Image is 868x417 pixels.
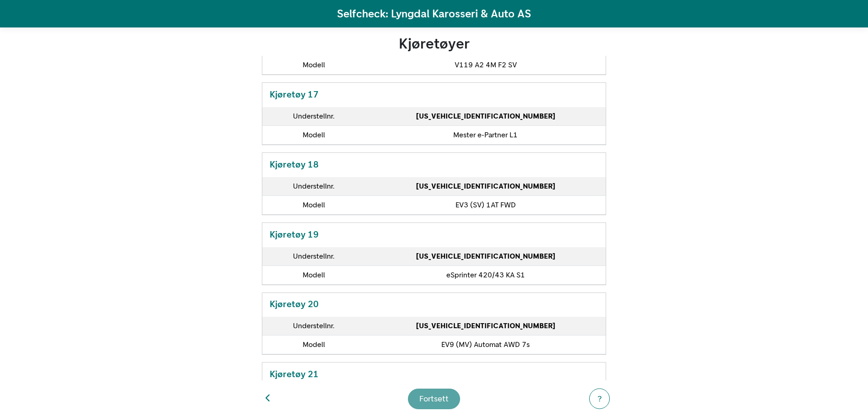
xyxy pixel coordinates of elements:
td: eSprinter 420/43 KA S1 [365,265,606,284]
td: Mester e-Partner L1 [365,125,606,144]
td: Understellnr. [262,247,365,266]
td: Modell [262,56,365,75]
td: EV3 (SV) 1AT FWD [365,195,606,214]
h1: Selfcheck: Lyngdal Karosseri & Auto AS [337,7,531,21]
strong: [US_VEHICLE_IDENTIFICATION_NUMBER] [416,182,555,190]
td: Understellnr. [262,317,365,336]
h5: Kjøretøy 18 [262,153,606,173]
h5: Kjøretøy 17 [262,83,606,103]
button: ? [589,389,610,409]
h3: Kjøretøyer [258,35,610,52]
td: Modell [262,265,365,284]
h5: Kjøretøy 20 [262,293,606,314]
td: Modell [262,125,365,144]
td: V119 A2 4M F2 SV [365,56,606,75]
td: EV9 (MV) Automat AWD 7s [365,336,606,354]
td: Modell [262,195,365,214]
td: Understellnr. [262,107,365,126]
h5: Kjøretøy 21 [262,363,606,383]
h5: Kjøretøy 19 [262,223,606,244]
strong: [US_VEHICLE_IDENTIFICATION_NUMBER] [416,252,555,260]
strong: [US_VEHICLE_IDENTIFICATION_NUMBER] [416,112,555,120]
td: Understellnr. [262,177,365,196]
strong: [US_VEHICLE_IDENTIFICATION_NUMBER] [416,321,555,330]
div: ? [595,393,604,405]
td: Modell [262,336,365,354]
